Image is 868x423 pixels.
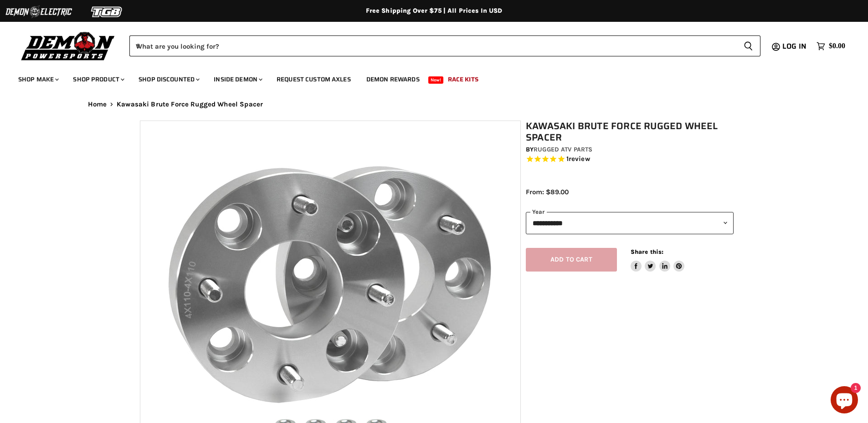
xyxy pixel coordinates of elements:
[778,42,812,50] a: Log in
[829,42,845,50] span: $0.00
[88,101,107,108] a: Home
[5,3,73,20] img: Demon Electric Logo 2
[129,35,736,56] input: When autocomplete results are available use up and down arrows to review and enter to select
[207,70,268,89] a: Inside Demon
[70,101,799,108] nav: Breadcrumbs
[631,248,685,272] aside: Share this:
[360,70,426,89] a: Demon Rewards
[117,101,263,108] span: Kawasaki Brute Force Rugged Wheel Spacer
[812,40,850,53] a: $0.00
[270,70,358,89] a: Request Custom Axles
[526,188,569,196] span: From: $89.00
[566,155,590,163] span: 1 reviews
[11,66,843,89] ul: Main menu
[631,248,663,255] span: Share this:
[73,3,141,20] img: TGB Logo 2
[526,155,734,164] span: Rated 5.0 out of 5 stars 1 reviews
[526,212,734,234] select: year
[441,70,485,89] a: Race Kits
[66,70,130,89] a: Shop Product
[129,35,760,56] form: Product
[70,7,799,15] div: Free Shipping Over $75 | All Prices In USD
[526,145,734,155] div: by
[782,40,806,52] span: Log in
[18,30,118,62] img: Demon Powersports
[132,70,205,89] a: Shop Discounted
[828,386,861,416] inbox-online-store-chat: Shopify online store chat
[569,155,590,163] span: review
[11,70,64,89] a: Shop Make
[428,76,444,84] span: New!
[736,35,760,56] button: Search
[534,146,592,153] a: Rugged ATV Parts
[526,121,734,143] h1: Kawasaki Brute Force Rugged Wheel Spacer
